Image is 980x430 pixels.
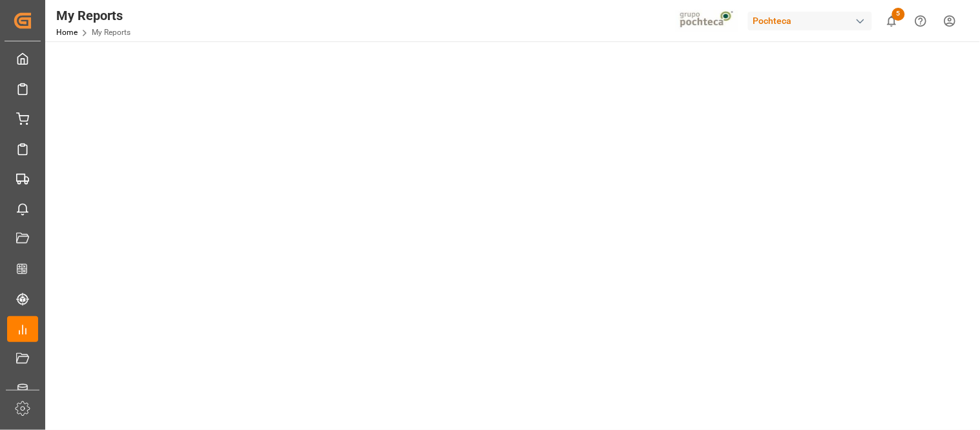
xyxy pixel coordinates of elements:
[748,12,872,30] div: Pochteca
[676,10,740,32] img: pochtecaImg.jpg_1689854062.jpg
[748,8,877,33] button: Pochteca
[877,6,906,36] button: show 5 new notifications
[56,6,130,25] div: My Reports
[56,28,78,37] a: Home
[892,8,905,21] span: 5
[906,6,935,36] button: Help Center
